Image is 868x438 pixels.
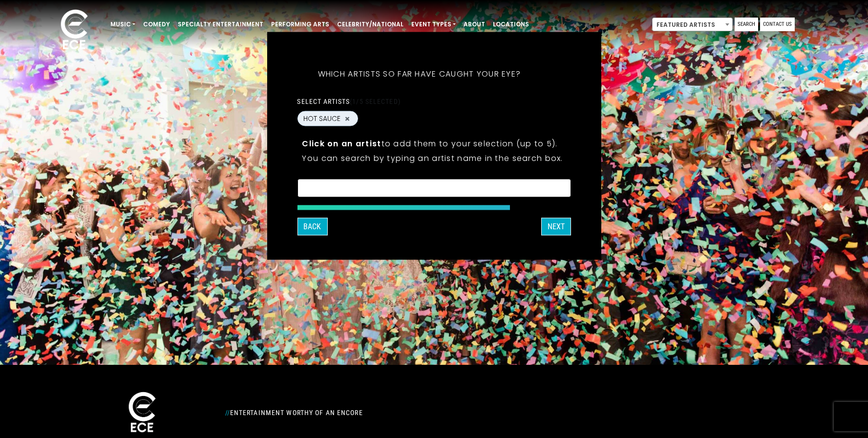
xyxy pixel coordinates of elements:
span: Featured Artists [652,18,733,31]
div: Entertainment Worthy of an Encore [219,405,542,420]
a: Event Types [407,16,460,33]
strong: Click on an artist [302,138,381,149]
button: Remove HOT SAUCE [343,114,351,123]
a: Celebrity/National [333,16,407,33]
p: to add them to your selection (up to 5). [302,138,566,150]
a: Music [106,16,139,33]
a: Comedy [139,16,174,33]
a: Search [735,18,758,31]
h5: Which artists so far have caught your eye? [297,57,541,92]
a: Contact Us [760,18,795,31]
span: Featured Artists [653,18,732,32]
img: ece_new_logo_whitev2-1.png [50,7,99,54]
a: Performing Arts [267,16,333,33]
a: Locations [489,16,533,33]
span: (1/5 selected) [350,98,401,105]
button: Back [297,218,327,236]
span: HOT SAUCE [303,114,340,124]
a: About [460,16,489,33]
span: // [225,409,230,417]
a: Specialty Entertainment [174,16,267,33]
textarea: Search [303,185,564,194]
p: You can search by typing an artist name in the search box. [302,152,566,164]
button: Next [541,218,571,236]
img: ece_new_logo_whitev2-1.png [118,389,167,437]
label: Select artists [297,97,400,106]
